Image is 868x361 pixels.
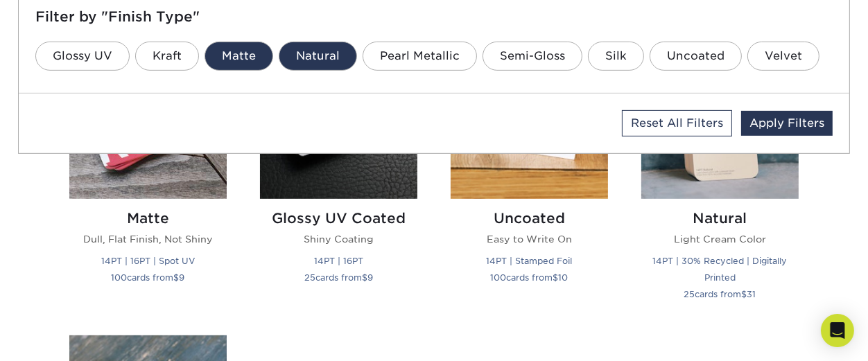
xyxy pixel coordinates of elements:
small: 14PT | Stamped Foil [487,256,573,266]
h5: Filter by "Finish Type" [35,8,833,25]
p: Easy to Write On [451,232,608,246]
a: Natural Business Cards Natural Light Cream Color 14PT | 30% Recycled | Digitally Printed 25cards ... [641,42,799,318]
a: Velvet [747,42,819,71]
a: Silk [588,42,644,71]
span: $ [362,272,367,283]
a: Uncoated [650,42,742,71]
a: Matte [205,42,273,71]
a: Glossy UV Coated Business Cards Glossy UV Coated Shiny Coating 14PT | 16PT 25cards from$9 [260,42,417,318]
p: Light Cream Color [641,232,799,246]
a: Uncoated Business Cards Uncoated Easy to Write On 14PT | Stamped Foil 100cards from$10 [451,42,608,318]
span: 100 [491,272,507,283]
a: Apply Filters [741,111,833,136]
p: Dull, Flat Finish, Not Shiny [69,232,227,246]
h2: Matte [69,210,227,227]
span: 31 [747,289,756,299]
small: cards from [684,289,756,299]
small: cards from [304,272,373,283]
span: 25 [684,289,695,299]
a: Natural [279,42,357,71]
a: Pearl Metallic [363,42,477,71]
a: Semi-Gloss [483,42,582,71]
span: 9 [367,272,373,283]
a: Glossy UV [35,42,130,71]
small: cards from [491,272,568,283]
small: 14PT | 16PT [314,256,363,266]
a: Matte Business Cards Matte Dull, Flat Finish, Not Shiny 14PT | 16PT | Spot UV 100cards from$9 [69,42,227,318]
span: 10 [559,272,568,283]
p: Shiny Coating [260,232,417,246]
h2: Glossy UV Coated [260,210,417,227]
small: 14PT | 30% Recycled | Digitally Printed [653,256,788,283]
div: Open Intercom Messenger [821,314,854,347]
h2: Natural [641,210,799,227]
a: Kraft [135,42,199,71]
a: Reset All Filters [622,110,732,137]
h2: Uncoated [451,210,608,227]
span: $ [742,289,747,299]
span: $ [553,272,559,283]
